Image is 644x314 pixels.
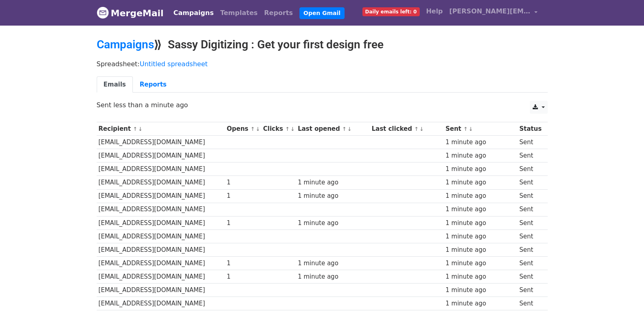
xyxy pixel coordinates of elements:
div: 1 [227,272,259,282]
th: Recipient [97,122,225,136]
div: 1 minute ago [445,259,515,268]
div: 1 minute ago [445,138,515,147]
td: Sent [517,203,543,216]
a: Campaigns [97,38,154,51]
th: Opens [225,122,261,136]
td: [EMAIL_ADDRESS][DOMAIN_NAME] [97,270,225,284]
div: 1 [227,178,259,187]
div: 1 minute ago [445,165,515,174]
a: MergeMail [97,4,164,22]
img: MergeMail logo [97,6,109,19]
div: 1 minute ago [445,219,515,228]
th: Clicks [261,122,296,136]
a: ↑ [133,126,137,132]
td: [EMAIL_ADDRESS][DOMAIN_NAME] [97,230,225,243]
a: ↓ [347,126,352,132]
td: [EMAIL_ADDRESS][DOMAIN_NAME] [97,243,225,256]
td: [EMAIL_ADDRESS][DOMAIN_NAME] [97,136,225,149]
div: 1 minute ago [445,178,515,187]
div: 1 minute ago [445,299,515,308]
a: ↓ [468,126,473,132]
a: Untitled spreadsheet [140,60,208,68]
a: ↓ [291,126,295,132]
a: [PERSON_NAME][EMAIL_ADDRESS][DOMAIN_NAME] [446,3,541,22]
td: [EMAIL_ADDRESS][DOMAIN_NAME] [97,189,225,203]
td: [EMAIL_ADDRESS][DOMAIN_NAME] [97,257,225,270]
a: Help [423,3,446,19]
td: [EMAIL_ADDRESS][DOMAIN_NAME] [97,203,225,216]
a: Campaigns [170,5,217,21]
div: 1 minute ago [445,245,515,255]
td: Sent [517,136,543,149]
td: Sent [517,176,543,189]
a: Reports [261,5,296,21]
td: [EMAIL_ADDRESS][DOMAIN_NAME] [97,297,225,310]
div: 1 minute ago [298,259,368,268]
div: 1 minute ago [298,272,368,282]
div: 1 minute ago [445,232,515,241]
p: Sent less than a minute ago [97,101,548,109]
td: [EMAIL_ADDRESS][DOMAIN_NAME] [97,162,225,176]
td: Sent [517,162,543,176]
td: Sent [517,216,543,230]
td: [EMAIL_ADDRESS][DOMAIN_NAME] [97,176,225,189]
a: ↓ [419,126,424,132]
th: Sent [444,122,518,136]
a: ↑ [342,126,347,132]
a: ↑ [251,126,255,132]
div: 1 minute ago [298,219,368,228]
div: 1 minute ago [445,205,515,214]
td: [EMAIL_ADDRESS][DOMAIN_NAME] [97,284,225,297]
a: ↓ [138,126,143,132]
a: Templates [217,5,261,21]
td: Sent [517,297,543,310]
td: Sent [517,230,543,243]
div: 1 [227,259,259,268]
p: Spreadsheet: [97,60,548,68]
td: Sent [517,243,543,256]
th: Last opened [296,122,370,136]
div: 1 minute ago [445,272,515,282]
td: Sent [517,189,543,203]
td: Sent [517,149,543,162]
div: 1 minute ago [298,178,368,187]
a: Reports [133,76,173,93]
div: 1 minute ago [445,151,515,160]
span: [PERSON_NAME][EMAIL_ADDRESS][DOMAIN_NAME] [449,6,531,16]
td: Sent [517,284,543,297]
td: [EMAIL_ADDRESS][DOMAIN_NAME] [97,149,225,162]
a: Daily emails left: 0 [359,3,423,19]
div: 1 minute ago [445,286,515,295]
span: Daily emails left: 0 [362,7,420,16]
a: ↓ [256,126,260,132]
td: Sent [517,257,543,270]
th: Last clicked [370,122,444,136]
a: Open Gmail [299,7,345,19]
td: Sent [517,270,543,284]
a: ↑ [285,126,290,132]
div: 1 minute ago [445,191,515,201]
h2: ⟫ Sassy Digitizing : Get your first design free [97,38,548,52]
div: 1 [227,219,259,228]
a: ↑ [464,126,468,132]
a: Emails [97,76,133,93]
div: 1 [227,191,259,201]
th: Status [517,122,543,136]
div: 1 minute ago [298,191,368,201]
a: ↑ [414,126,419,132]
td: [EMAIL_ADDRESS][DOMAIN_NAME] [97,216,225,230]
